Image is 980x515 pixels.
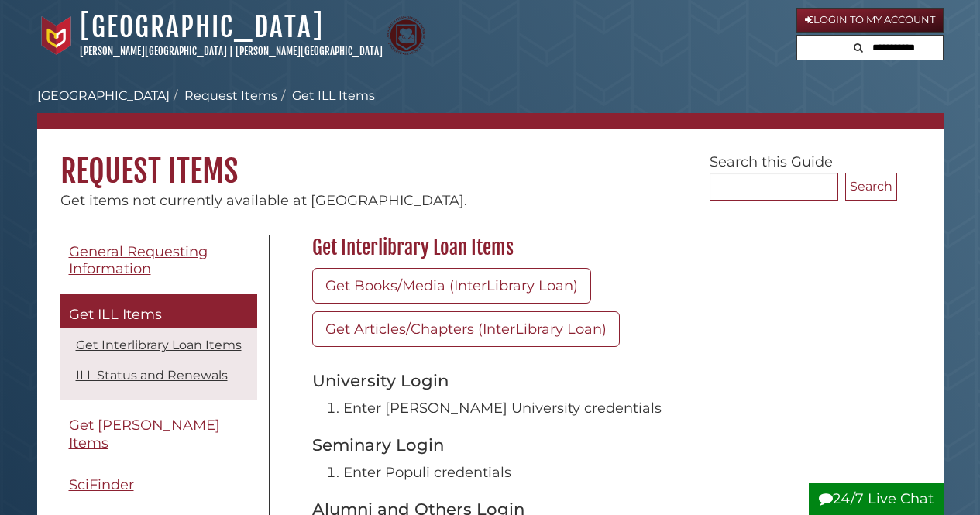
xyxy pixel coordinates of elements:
a: Login to My Account [796,8,944,33]
a: General Requesting Information [60,235,257,287]
span: Get items not currently available at [GEOGRAPHIC_DATA]. [60,192,467,209]
a: [PERSON_NAME][GEOGRAPHIC_DATA] [80,45,227,57]
i: Search [854,43,863,53]
span: | [229,45,233,57]
a: Request Items [184,88,277,103]
a: [GEOGRAPHIC_DATA] [37,88,170,103]
h3: University Login [312,370,889,390]
a: Get Articles/Chapters (InterLibrary Loan) [312,311,620,347]
li: Enter Populi credentials [343,462,889,483]
span: General Requesting Information [69,243,208,278]
a: Get [PERSON_NAME] Items [60,408,257,460]
a: ILL Status and Renewals [76,368,228,383]
a: Get ILL Items [60,294,257,328]
a: Get Books/Media (InterLibrary Loan) [312,268,591,304]
h3: Seminary Login [312,434,889,455]
img: Calvin Theological Seminary [387,16,425,55]
a: SciFinder [60,468,257,503]
button: Search [845,173,897,201]
div: Guide Pages [60,235,257,510]
h2: Get Interlibrary Loan Items [304,235,897,260]
span: Get [PERSON_NAME] Items [69,417,220,451]
nav: breadcrumb [37,87,944,129]
li: Enter [PERSON_NAME] University credentials [343,398,889,419]
li: Get ILL Items [277,87,375,105]
button: 24/7 Live Chat [809,483,944,515]
h1: Request Items [37,129,944,191]
span: Get ILL Items [69,306,162,323]
img: Calvin University [37,16,76,55]
span: SciFinder [69,476,134,493]
a: Get Interlibrary Loan Items [76,338,242,352]
a: [GEOGRAPHIC_DATA] [80,10,324,44]
a: [PERSON_NAME][GEOGRAPHIC_DATA] [236,45,383,57]
button: Search [849,36,868,57]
